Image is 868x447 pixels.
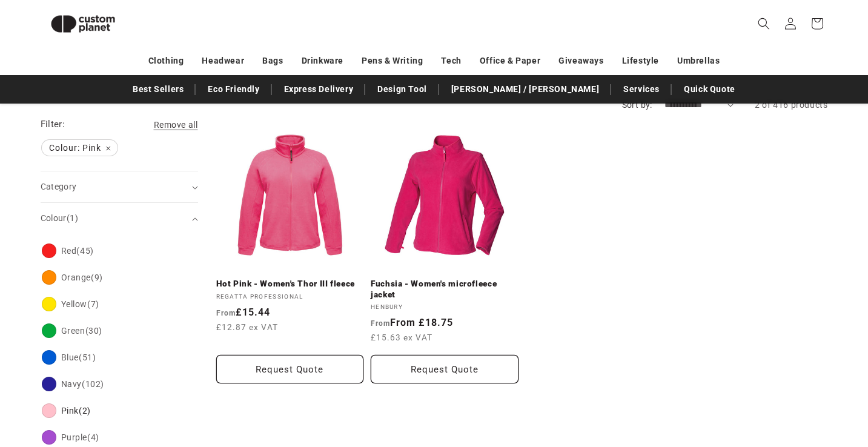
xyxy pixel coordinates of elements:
[302,50,343,71] a: Drinkware
[660,316,868,447] iframe: Chat Widget
[154,120,198,130] span: Remove all
[371,79,433,100] a: Design Tool
[216,279,364,290] a: Hot Pink - Women's Thor III fleece
[41,140,119,156] a: Colour: Pink
[67,213,78,223] span: (1)
[558,50,603,71] a: Giveaways
[202,50,244,71] a: Headwear
[148,50,184,71] a: Clothing
[42,140,118,156] span: Colour: Pink
[750,10,777,37] summary: Search
[480,50,540,71] a: Office & Paper
[41,118,65,131] h2: Filter:
[41,213,79,223] span: Colour
[622,100,652,110] label: Sort by:
[41,171,198,202] summary: Category (0 selected)
[362,50,423,71] a: Pens & Writing
[617,79,666,100] a: Services
[445,79,605,100] a: [PERSON_NAME] / [PERSON_NAME]
[622,50,659,71] a: Lifestyle
[41,203,198,234] summary: Colour (1 selected)
[127,79,190,100] a: Best Sellers
[677,50,720,71] a: Umbrellas
[216,355,364,383] button: Request Quote
[371,279,518,300] a: Fuchsia - Women's microfleece jacket
[41,5,125,43] img: Custom Planet
[678,79,741,100] a: Quick Quote
[262,50,283,71] a: Bags
[202,79,265,100] a: Eco Friendly
[371,355,518,383] button: Request Quote
[278,79,360,100] a: Express Delivery
[41,182,77,191] span: Category
[755,100,827,110] span: 2 of 416 products
[441,50,461,71] a: Tech
[154,118,198,133] a: Remove all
